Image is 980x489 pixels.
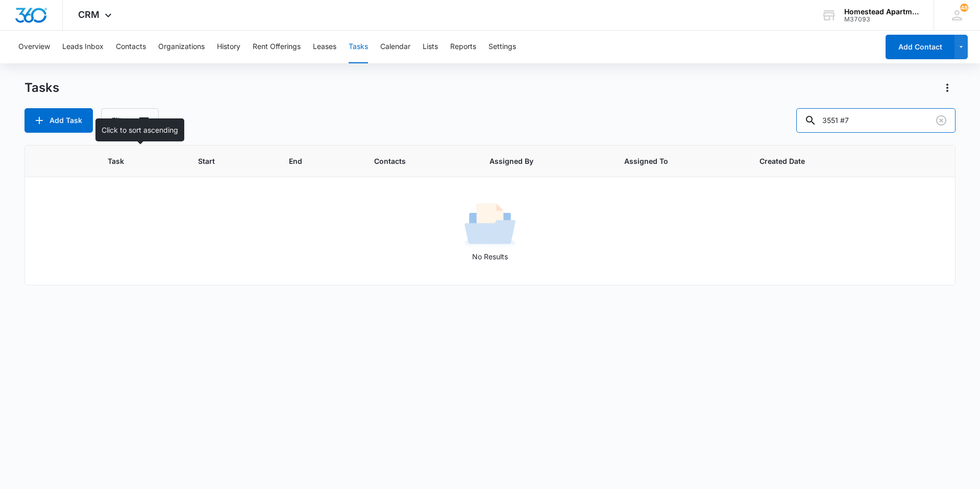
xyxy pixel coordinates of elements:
button: History [217,31,240,63]
button: Leads Inbox [62,31,104,63]
span: Created Date [759,156,857,166]
div: Click to sort ascending [95,118,184,141]
h1: Tasks [24,80,59,95]
span: End [289,156,335,166]
button: Settings [488,31,516,63]
div: account id [844,16,919,23]
button: Leases [313,31,336,63]
span: 48 [960,4,968,12]
span: Contacts [374,156,450,166]
button: Overview [18,31,50,63]
span: CRM [78,9,100,20]
button: Filters [101,108,159,133]
button: Add Task [24,108,93,133]
button: Add Contact [886,35,954,59]
button: Rent Offerings [253,31,301,63]
button: Lists [423,31,438,63]
span: Task [108,156,159,166]
p: No Results [26,251,954,262]
div: notifications count [960,4,968,12]
button: Actions [939,80,955,96]
span: Start [198,156,250,166]
button: Tasks [349,31,368,63]
button: Organizations [158,31,205,63]
input: Search Tasks [796,108,955,133]
button: Reports [450,31,476,63]
span: Assigned By [489,156,585,166]
button: Clear [933,112,949,129]
button: Contacts [116,31,146,63]
button: Calendar [380,31,410,63]
img: No Results [464,200,516,251]
span: Assigned To [624,156,720,166]
div: account name [844,8,919,16]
